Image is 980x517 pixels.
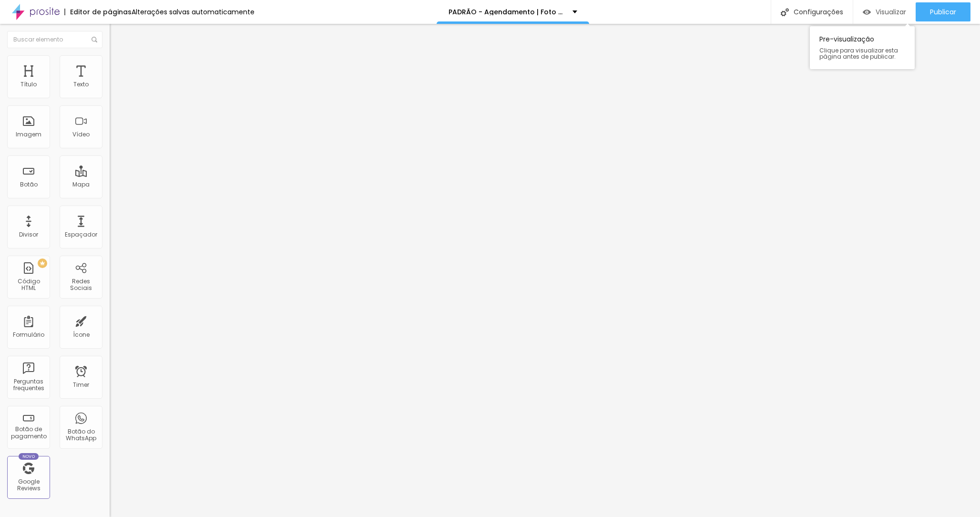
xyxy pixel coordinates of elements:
[64,9,132,15] div: Editor de páginas
[810,26,915,69] div: Pre-visualização
[10,478,47,492] div: Google Reviews
[110,24,980,517] iframe: Editor
[781,8,789,16] img: Icone
[19,453,39,460] div: Novo
[20,81,37,88] div: Título
[10,278,47,292] div: Código HTML
[876,8,906,16] span: Visualizar
[19,231,38,238] div: Divisor
[62,278,100,292] div: Redes Sociais
[73,331,90,338] div: Ícone
[73,382,89,388] div: Timer
[10,426,47,440] div: Botão de pagamento
[92,37,97,42] img: Icone
[132,9,255,15] div: Alterações salvas automaticamente
[819,47,905,60] span: Clique para visualizar esta página antes de publicar.
[65,231,97,238] div: Espaçador
[20,181,38,188] div: Botão
[853,2,916,21] button: Visualizar
[62,428,100,442] div: Botão do WhatsApp
[72,181,90,188] div: Mapa
[449,9,565,15] p: PADRÃO - Agendamento | Foto Convite
[863,8,871,16] img: view-1.svg
[16,131,41,138] div: Imagem
[13,331,44,338] div: Formulário
[7,31,102,48] input: Buscar elemento
[73,81,89,88] div: Texto
[10,378,47,392] div: Perguntas frequentes
[916,2,970,21] button: Publicar
[72,131,90,138] div: Vídeo
[930,8,956,16] span: Publicar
